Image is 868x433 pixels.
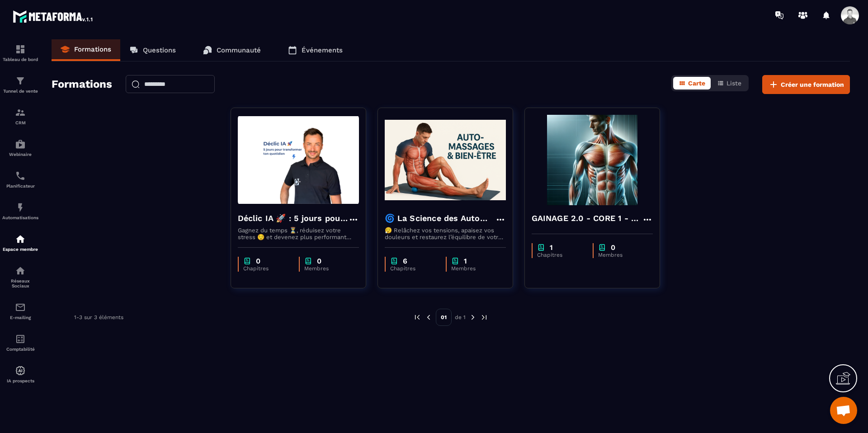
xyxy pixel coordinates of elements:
[726,80,741,87] span: Liste
[598,252,644,258] p: Membres
[436,309,452,326] p: 01
[15,107,26,118] img: formation
[238,212,348,225] h4: Déclic IA 🚀 : 5 jours pour transformer ton quotidien
[385,115,506,205] img: formation-background
[688,80,705,87] span: Carte
[390,257,398,265] img: chapter
[413,313,421,321] img: prev
[524,108,671,300] a: formation-backgroundGAINAGE 2.0 - CORE 1 - La PHYSIOLOGIE du CENTRE du CORPSchapter1Chapitreschap...
[2,327,38,358] a: accountantaccountantComptabilité
[2,152,38,157] p: Webinaire
[2,100,38,132] a: formationformationCRM
[403,257,407,265] p: 6
[15,334,26,344] img: accountant
[2,378,38,383] p: IA prospects
[480,313,488,321] img: next
[781,80,844,89] span: Créer une formation
[2,37,38,69] a: formationformationTableau de bord
[2,259,38,295] a: social-networksocial-networkRéseaux Sociaux
[143,46,176,54] p: Questions
[15,202,26,213] img: automations
[304,265,350,272] p: Membres
[2,57,38,62] p: Tableau de bord
[15,302,26,313] img: email
[2,184,38,188] p: Planificateur
[256,257,260,265] p: 0
[537,252,584,258] p: Chapitres
[2,278,38,288] p: Réseaux Sociaux
[2,164,38,195] a: schedulerschedulerPlanificateur
[194,39,270,61] a: Communauté
[2,195,38,227] a: automationsautomationsAutomatisations
[231,108,377,300] a: formation-backgroundDéclic IA 🚀 : 5 jours pour transformer ton quotidienGagnez du temps ⏳, réduis...
[2,315,38,320] p: E-mailing
[532,212,642,225] h4: GAINAGE 2.0 - CORE 1 - La PHYSIOLOGIE du CENTRE du CORPS
[74,45,111,53] p: Formations
[455,314,466,321] p: de 1
[15,234,26,245] img: automations
[304,257,312,265] img: chapter
[317,257,321,265] p: 0
[2,69,38,100] a: formationformationTunnel de vente
[15,44,26,55] img: formation
[598,243,606,252] img: chapter
[532,115,653,205] img: formation-background
[611,243,615,252] p: 0
[385,212,495,225] h4: 🌀 La Science des Automassages – Libère ton corps, apaise tes douleurs, retrouve ton équilibre
[2,132,38,164] a: automationsautomationsWebinaire
[52,75,112,94] h2: Formations
[451,265,497,272] p: Membres
[52,39,120,61] a: Formations
[238,115,359,205] img: formation-background
[2,227,38,259] a: automationsautomationsEspace membre
[425,313,433,321] img: prev
[243,257,251,265] img: chapter
[830,397,857,424] a: Ouvrir le chat
[537,243,545,252] img: chapter
[74,314,123,320] p: 1-3 sur 3 éléments
[550,243,553,252] p: 1
[377,108,524,300] a: formation-background🌀 La Science des Automassages – Libère ton corps, apaise tes douleurs, retrou...
[15,265,26,276] img: social-network
[15,170,26,181] img: scheduler
[451,257,459,265] img: chapter
[2,347,38,352] p: Comptabilité
[243,265,290,272] p: Chapitres
[238,227,359,240] p: Gagnez du temps ⏳, réduisez votre stress 😌 et devenez plus performant grâce à l’IA 🤖 – sans jargon.
[2,215,38,220] p: Automatisations
[673,77,711,89] button: Carte
[2,89,38,94] p: Tunnel de vente
[15,139,26,150] img: automations
[120,39,185,61] a: Questions
[2,295,38,327] a: emailemailE-mailing
[13,8,94,24] img: logo
[15,365,26,376] img: automations
[217,46,261,54] p: Communauté
[385,227,506,240] p: 😮‍💨 Relâchez vos tensions, apaisez vos douleurs et restaurez l’équilibre de votre corps ⏱️ En moi...
[469,313,477,321] img: next
[464,257,467,265] p: 1
[15,75,26,86] img: formation
[2,247,38,252] p: Espace membre
[302,46,343,54] p: Événements
[762,75,850,94] button: Créer une formation
[2,120,38,125] p: CRM
[279,39,352,61] a: Événements
[390,265,437,272] p: Chapitres
[712,77,747,89] button: Liste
